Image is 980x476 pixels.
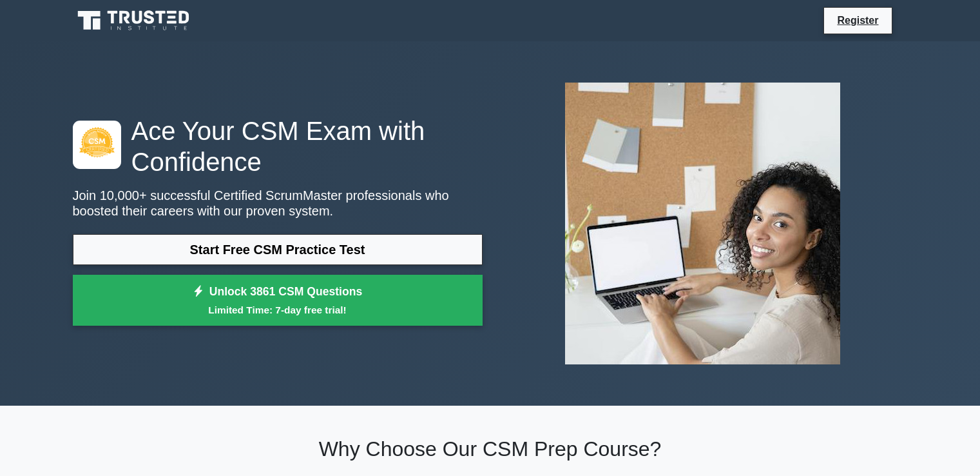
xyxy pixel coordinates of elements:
[73,275,483,326] a: Unlock 3861 CSM QuestionsLimited Time: 7-day free trial!
[89,302,466,317] small: Limited Time: 7-day free trial!
[73,437,908,461] h2: Why Choose Our CSM Prep Course?
[73,234,483,265] a: Start Free CSM Practice Test
[73,188,483,219] p: Join 10,000+ successful Certified ScrumMaster professionals who boosted their careers with our pr...
[73,115,483,177] h1: Ace Your CSM Exam with Confidence
[829,12,886,28] a: Register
